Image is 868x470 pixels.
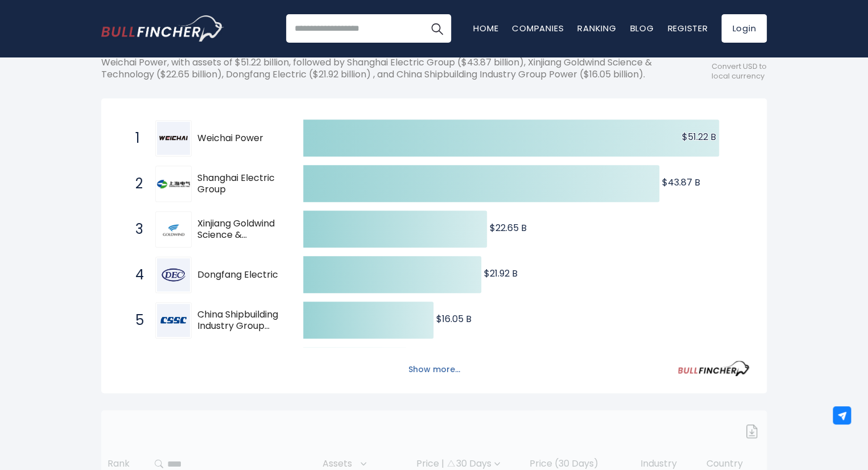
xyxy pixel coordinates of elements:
a: Register [667,22,708,34]
a: Home [473,22,498,34]
a: Go to homepage [101,15,224,42]
a: Companies [512,22,564,34]
span: 2 [130,174,141,193]
span: Xinjiang Goldwind Science & Technology [197,218,283,242]
span: Weichai Power [197,133,283,145]
text: $51.22 B [682,130,716,143]
img: Xinjiang Goldwind Science & Technology [157,213,190,246]
span: China Shipbuilding Industry Group Power [197,309,283,333]
span: 1 [130,129,141,148]
span: 4 [130,265,141,285]
img: Shanghai Electric Group [157,180,190,188]
button: Show more... [402,360,467,379]
span: Convert USD to local currency [712,62,767,81]
img: Weichai Power [157,122,190,155]
span: 3 [130,220,141,239]
img: Dongfang Electric [157,258,190,291]
button: Search [423,14,451,43]
span: Dongfang Electric [197,269,283,281]
p: The following shows the ranking of the largest Chinese companies by total assets. The top-ranking... [101,45,664,80]
a: Login [721,14,767,43]
text: $16.05 B [436,312,472,325]
a: Blog [630,22,654,34]
img: China Shipbuilding Industry Group Power [157,304,190,337]
text: $43.87 B [662,176,700,189]
img: Bullfincher logo [101,15,224,42]
text: $22.65 B [490,221,527,234]
span: 5 [130,311,141,330]
a: Ranking [577,22,616,34]
text: $21.92 B [484,267,518,280]
span: Shanghai Electric Group [197,172,283,196]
